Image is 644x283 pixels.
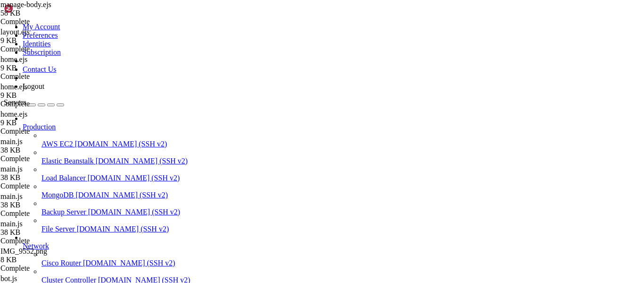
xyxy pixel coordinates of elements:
span: main.js [0,137,23,146]
x-row: root@9auth:~/luasec/media# convert logo.png -resize 200% logo-upscaled.png [4,123,520,131]
span: -alpha off \ [4,72,49,80]
span: layout.ejs [0,28,30,36]
div: Complete [0,264,95,273]
span: main.js [0,137,95,154]
div: 8 KB [0,256,95,264]
div: 9 KB [0,91,95,100]
span: home.ejs [0,83,95,100]
div: Complete [0,154,95,163]
span: home.ejs [0,83,27,91]
span: IMG_9552.png [0,247,47,255]
x-row: ^C [4,114,520,123]
span: -filter Triangle \ [4,55,72,63]
x-row: root@9auth:~/luasec/media# ^C [4,148,520,157]
span: main.js [0,220,95,237]
x-row: Command 'rn' not found, but can be installed with: [4,182,520,191]
div: 38 KB [0,201,95,209]
div: Complete [0,127,95,136]
div: 58 KB [0,9,95,17]
div: Complete [0,72,95,81]
x-row: root@9auth:~/luasec/media# rm -rf logo.png [4,4,520,12]
span: main.js [0,192,95,209]
div: Complete [0,182,95,190]
span: -alpha on \ [4,38,45,46]
div: 9 KB [0,119,95,127]
span: home.ejs [0,55,27,63]
div: 38 KB [0,146,95,154]
x-row: root@9auth:~/luasec/media# mv logo-upscaled.png logo.png [4,199,520,208]
div: 38 KB [0,173,95,182]
span: root@9auth:~/luasec/media# rm -rf logo.png [4,106,162,114]
span: logo.png output.jpg [4,97,79,106]
x-row: root@9auth:~/luasec/media# [4,29,520,38]
span: manage-body.ejs [0,0,95,17]
x-row: root@9auth:~/luasec/media# ^C [4,157,520,165]
x-row: root@9auth:~/luasec/media# rm -rf logo.png [4,165,520,174]
span: +distort Affine "0,0 0,0 %w,0 1920,0 0,%h 0,1080" \ [4,63,196,72]
span: bot.js [0,274,17,283]
div: Complete [0,237,95,245]
div: Complete [0,17,95,26]
span: main.js [0,165,23,173]
div: 9 KB [0,64,95,72]
x-row: root@9auth:~/luasec/media# rn [4,174,520,182]
div: Complete [0,209,95,218]
x-row: root@9auth:~/luasec/media# [4,208,520,216]
span: -virtual-pixel transparent \ [4,46,109,55]
span: main.js [0,220,23,228]
span: home.ejs [0,55,95,72]
div: (27, 24) [111,208,115,216]
div: 38 KB [0,228,95,237]
div: Complete [0,45,95,53]
span: main.js [0,165,95,182]
div: 9 KB [0,36,95,45]
span: root@9auth:~/luasec/media# convert logo.png \ [102,29,272,38]
span: -crop 1920x1080+0+0 output.jpg [4,80,117,89]
x-row: apt install trn4 [4,191,520,199]
x-row: logo.png logo-upscaled.png [4,140,520,148]
span: IMG_9552.png [0,247,95,264]
x-row: root@9auth:~/luasec/media# mv output.jpg logo.png [4,12,520,21]
span: manage-body.ejs [0,0,51,9]
x-row: root@9auth:~/luasec/media# ls [4,131,520,140]
span: root@9auth:~/luasec/media# mv output.jpg logo.png [4,114,189,123]
span: layout.ejs [0,28,95,45]
span: root@9auth:~/luasec/media# ls [4,89,113,97]
div: Complete [0,100,95,108]
span: main.js [0,192,23,200]
x-row: root@9auth:~/luasec/media# ^C [4,21,520,29]
span: home.ejs [0,110,95,127]
span: home.ejs [0,110,27,118]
